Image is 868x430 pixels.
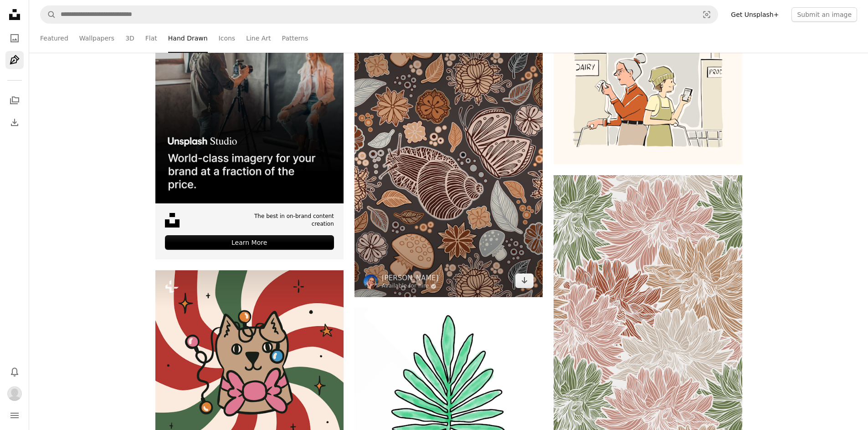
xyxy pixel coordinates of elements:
a: Photos [5,29,24,47]
button: Visual search [696,6,718,23]
a: Line Art [246,24,271,53]
button: Menu [5,406,24,425]
a: Available for hire [382,283,439,290]
a: Flat [145,24,157,53]
a: Shoppers compare prices at a grocery store. [554,86,742,94]
a: Icons [219,24,236,53]
button: Search Unsplash [41,6,56,23]
a: [PERSON_NAME] [382,273,439,283]
img: file-1631678316303-ed18b8b5cb9cimage [165,213,180,228]
img: Avatar of user Harun Matur [7,386,22,401]
a: Home — Unsplash [5,5,24,25]
a: Featured [40,24,68,53]
a: Download History [5,113,24,132]
img: Go to Ilona Ilonitta's profile [364,274,378,289]
div: Learn More [165,235,334,250]
a: Get Unsplash+ [725,7,784,22]
a: Illustrations [5,51,24,69]
span: The best in on-brand content creation [231,212,334,228]
button: Choose download format [515,273,534,288]
button: Profile [5,384,24,403]
a: Patterns [282,24,308,53]
a: The best in on-brand content creationLearn More [155,15,344,259]
a: Green palm leaf with black outline on white background [354,398,543,406]
a: 3D [125,24,134,53]
button: Notifications [5,363,24,381]
a: A picture of a cat with a bow tie [155,360,344,368]
a: Wallpapers [79,24,114,53]
form: Find visuals sitewide [40,5,718,24]
img: Snail and butterfly amidst floral and mushroom pattern [354,15,543,297]
img: Shoppers compare prices at a grocery store. [554,15,742,164]
button: Submit an image [791,7,857,22]
a: Collections [5,91,24,110]
a: Snail and butterfly amidst floral and mushroom pattern [354,152,543,160]
a: Pattern of stylized flowers in muted earth tones [554,312,742,320]
img: file-1715651741414-859baba4300dimage [155,15,344,203]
